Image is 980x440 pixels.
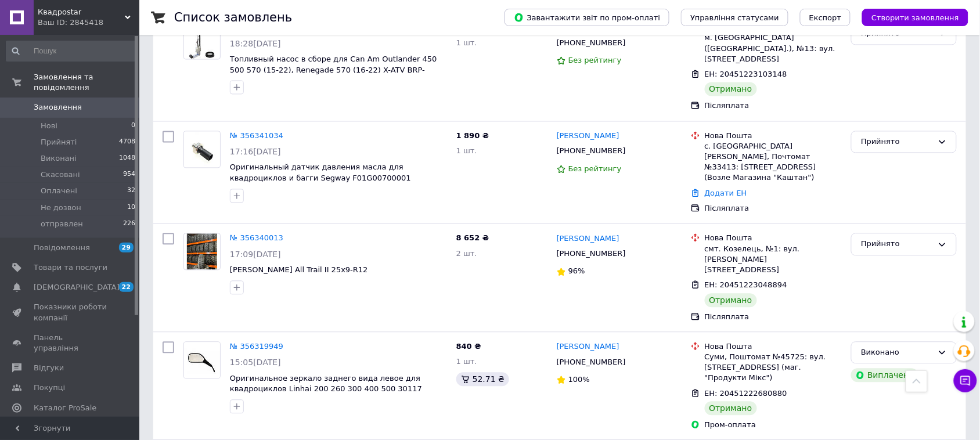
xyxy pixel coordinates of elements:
img: Фото товару [184,342,220,378]
button: Чат з покупцем [954,369,977,392]
span: Панель управління [34,333,107,354]
div: Отримано [705,294,757,308]
span: Повідомлення [34,243,90,253]
span: Показники роботи компанії [34,302,107,323]
div: Виконано [861,347,933,359]
span: Не дозвон [41,203,81,213]
span: Покупці [34,383,65,393]
span: 1 шт. [456,39,477,48]
a: Топливный насос в сборе для Can Am Outlander 450 500 570 (15-22), Renegade 570 (16-22) X-ATV BRP-... [230,55,437,85]
div: Післяплата [705,101,842,111]
a: Фото товару [183,131,221,168]
span: ЕН: 20451223103148 [705,70,787,79]
div: с. [GEOGRAPHIC_DATA][PERSON_NAME], Почтомат №33413: [STREET_ADDRESS] (Возле Магазина "Каштан") [705,142,842,184]
span: Завантажити звіт по пром-оплаті [514,12,660,23]
span: 1 шт. [456,147,477,156]
span: Квадроstar [38,7,125,17]
a: № 356319949 [230,342,283,351]
div: Отримано [705,82,757,96]
div: [PHONE_NUMBER] [554,144,628,159]
div: Виплачено [851,369,918,383]
a: [PERSON_NAME] All Trail ІІ 25x9-R12 [230,266,368,275]
span: 18:28[DATE] [230,39,281,49]
span: Замовлення [34,102,82,113]
span: [DEMOGRAPHIC_DATA] [34,282,120,293]
span: 1048 [119,153,135,164]
span: 100% [568,376,590,384]
a: Оригинальное зеркало заднего вида левое для квадроциклов Linhai 200 260 300 400 500 30117 [230,374,422,394]
div: Нова Пошта [705,233,842,244]
span: 22 [119,282,134,292]
button: Експорт [800,9,851,26]
img: Фото товару [184,132,220,168]
span: 954 [123,169,135,180]
div: [PHONE_NUMBER] [554,36,628,51]
span: Створити замовлення [871,13,959,22]
span: 8 652 ₴ [456,234,489,243]
a: Створити замовлення [851,13,968,21]
span: 4708 [119,137,135,147]
img: Фото товару [187,234,217,270]
div: Пром-оплата [705,420,842,431]
span: Нові [41,121,57,131]
span: 1 890 ₴ [456,132,489,140]
span: 32 [127,186,135,196]
a: № 356341034 [230,132,283,140]
span: ЕН: 20451222680880 [705,389,787,398]
span: 96% [568,267,585,276]
button: Управління статусами [681,9,788,26]
a: Фото товару [183,342,221,379]
div: Прийнято [861,239,933,251]
a: № 356340013 [230,234,283,243]
div: смт. Козелець, №1: вул. [PERSON_NAME][STREET_ADDRESS] [705,244,842,276]
span: Відгуки [34,363,64,373]
span: Управління статусами [690,13,779,22]
div: [PHONE_NUMBER] [554,247,628,262]
span: Оплачені [41,186,77,196]
div: Післяплата [705,312,842,323]
span: 1 шт. [456,358,477,366]
h1: Список замовлень [174,10,292,24]
div: Нова Пошта [705,342,842,352]
span: Без рейтингу [568,165,622,174]
div: Прийнято [861,136,933,149]
a: [PERSON_NAME] [557,342,619,353]
span: Прийняті [41,137,77,147]
span: 29 [119,243,134,253]
span: Скасовані [41,169,80,180]
a: Оригинальный датчик давления масла для квадроциклов и багги Segway F01G00700001 [230,163,411,183]
span: ЕН: 20451223048894 [705,281,787,290]
span: 0 [131,121,135,131]
span: Виконані [41,153,77,164]
span: Експорт [809,13,842,22]
span: 17:16[DATE] [230,147,281,157]
input: Пошук [6,41,136,62]
div: [PHONE_NUMBER] [554,355,628,370]
a: Додати ЕН [705,189,747,198]
span: 10 [127,203,135,213]
span: Без рейтингу [568,56,622,65]
div: Післяплата [705,204,842,214]
div: 52.71 ₴ [456,373,509,387]
span: Товари та послуги [34,262,107,273]
span: 226 [123,219,135,229]
div: Ваш ID: 2845418 [38,17,139,28]
div: Отримано [705,402,757,416]
a: [PERSON_NAME] [557,234,619,245]
div: м. [GEOGRAPHIC_DATA] ([GEOGRAPHIC_DATA].), №13: вул. [STREET_ADDRESS] [705,33,842,65]
a: Фото товару [183,23,221,60]
span: отправлен [41,219,83,229]
span: Каталог ProSale [34,403,96,413]
span: 840 ₴ [456,342,481,351]
span: 17:09[DATE] [230,250,281,259]
a: Фото товару [183,233,221,271]
button: Створити замовлення [862,9,968,26]
img: Фото товару [189,23,214,59]
span: 15:05[DATE] [230,358,281,367]
a: [PERSON_NAME] [557,131,619,142]
span: Замовлення та повідомлення [34,72,139,93]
